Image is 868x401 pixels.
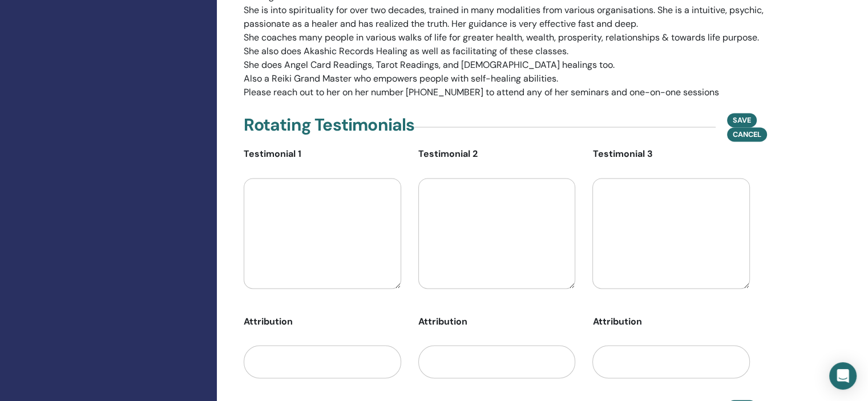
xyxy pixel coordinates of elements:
[418,314,576,328] p: Attribution
[418,147,576,161] p: Testimonial 2
[733,129,761,139] span: Cancel
[244,147,401,161] p: Testimonial 1
[244,115,414,135] h4: Rotating Testimonials
[244,314,401,328] p: Attribution
[244,31,767,44] div: She coaches many people in various walks of life for greater health, wealth, prosperity, relation...
[244,86,767,99] div: Please reach out to her on her number [PHONE_NUMBER] to attend any of her seminars and one-on-one...
[244,3,767,31] div: She is into spirituality for over two decades, trained in many modalities from various organisati...
[727,113,757,127] button: Save
[733,115,751,125] span: Save
[592,314,750,328] p: Attribution
[592,147,750,161] p: Testimonial 3
[244,72,767,86] div: Also a Reiki Grand Master who empowers people with self-healing abilities.
[244,58,767,72] div: She does Angel Card Readings, Tarot Readings, and [DEMOGRAPHIC_DATA] healings too.
[244,44,767,58] div: She also does Akashic Records Healing as well as facilitating of these classes.
[829,362,857,390] div: Open Intercom Messenger
[727,127,767,141] button: Cancel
